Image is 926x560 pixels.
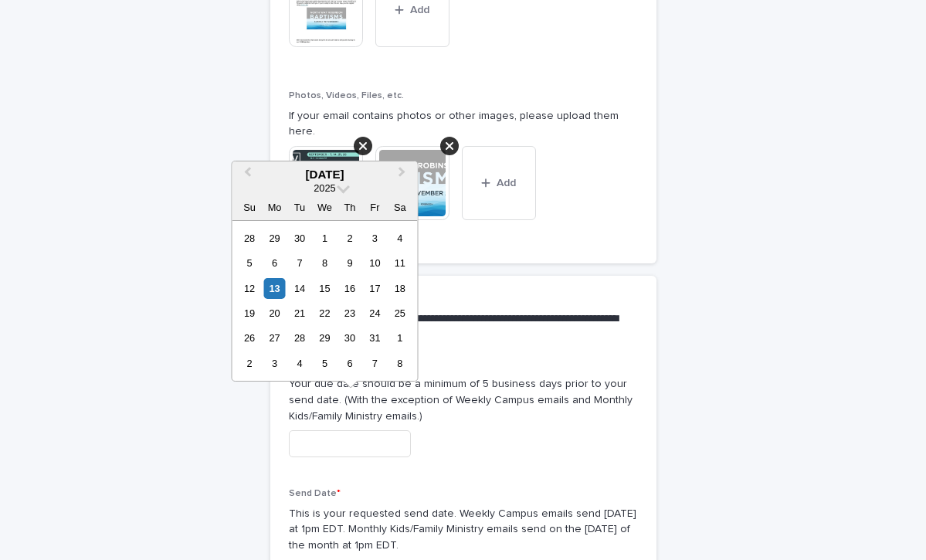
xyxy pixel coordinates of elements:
[314,197,335,218] div: We
[289,278,310,299] div: Choose Tuesday, October 14th, 2025
[314,228,335,249] div: Choose Wednesday, October 1st, 2025
[339,228,360,249] div: Choose Thursday, October 2nd, 2025
[389,278,410,299] div: Choose Saturday, October 18th, 2025
[314,303,335,324] div: Choose Wednesday, October 22nd, 2025
[314,353,335,374] div: Choose Wednesday, November 5th, 2025
[365,278,385,299] div: Choose Friday, October 17th, 2025
[289,91,404,100] span: Photos, Videos, Files, etc.
[392,163,416,188] button: Next Month
[314,182,335,194] span: 2025
[339,278,360,299] div: Choose Thursday, October 16th, 2025
[289,197,310,218] div: Tu
[264,253,285,273] div: Choose Monday, October 6th, 2025
[289,328,310,348] div: Choose Tuesday, October 28th, 2025
[233,163,258,188] button: Previous Month
[232,168,417,182] div: [DATE]
[264,328,285,348] div: Choose Monday, October 27th, 2025
[389,228,410,249] div: Choose Saturday, October 4th, 2025
[314,328,335,348] div: Choose Wednesday, October 29th, 2025
[389,303,410,324] div: Choose Saturday, October 25th, 2025
[389,253,410,273] div: Choose Saturday, October 11th, 2025
[239,353,259,374] div: Choose Sunday, November 2nd, 2025
[389,353,410,374] div: Choose Saturday, November 8th, 2025
[289,489,341,498] span: Send Date
[497,178,516,188] span: Add
[239,328,259,348] div: Choose Sunday, October 26th, 2025
[314,278,335,299] div: Choose Wednesday, October 15th, 2025
[237,226,412,376] div: month 2025-10
[289,353,310,374] div: Choose Tuesday, November 4th, 2025
[389,197,410,218] div: Sa
[264,278,285,299] div: Choose Monday, October 13th, 2025
[339,328,360,348] div: Choose Thursday, October 30th, 2025
[239,228,259,249] div: Choose Sunday, September 28th, 2025
[289,228,310,249] div: Choose Tuesday, September 30th, 2025
[289,506,638,554] p: This is your requested send date. Weekly Campus emails send [DATE] at 1pm EDT. Monthly Kids/Famil...
[339,353,360,374] div: Choose Thursday, November 6th, 2025
[264,303,285,324] div: Choose Monday, October 20th, 2025
[289,253,310,273] div: Choose Tuesday, October 7th, 2025
[365,303,385,324] div: Choose Friday, October 24th, 2025
[339,303,360,324] div: Choose Thursday, October 23rd, 2025
[264,197,285,218] div: Mo
[389,328,410,348] div: Choose Saturday, November 1st, 2025
[365,228,385,249] div: Choose Friday, October 3rd, 2025
[410,5,429,15] span: Add
[365,197,385,218] div: Fr
[239,303,259,324] div: Choose Sunday, October 19th, 2025
[365,353,385,374] div: Choose Friday, November 7th, 2025
[289,303,310,324] div: Choose Tuesday, October 21st, 2025
[365,328,385,348] div: Choose Friday, October 31st, 2025
[462,146,536,220] button: Add
[289,376,638,424] p: Your due date should be a minimum of 5 business days prior to your send date. (With the exception...
[339,197,360,218] div: Th
[264,353,285,374] div: Choose Monday, November 3rd, 2025
[239,197,259,218] div: Su
[264,228,285,249] div: Choose Monday, September 29th, 2025
[239,278,259,299] div: Choose Sunday, October 12th, 2025
[339,253,360,273] div: Choose Thursday, October 9th, 2025
[239,253,259,273] div: Choose Sunday, October 5th, 2025
[365,253,385,273] div: Choose Friday, October 10th, 2025
[289,108,638,141] p: If your email contains photos or other images, please upload them here.
[314,253,335,273] div: Choose Wednesday, October 8th, 2025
